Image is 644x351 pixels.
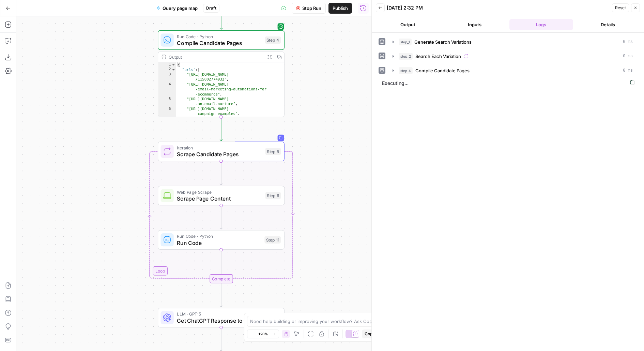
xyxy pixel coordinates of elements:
[177,150,262,158] span: Scrape Candidate Pages
[158,82,176,97] div: 4
[158,97,176,106] div: 5
[414,39,472,45] span: Generate Search Variations
[158,308,285,327] div: LLM · GPT-5Get ChatGPT Response to QueryStep 10
[158,116,176,126] div: 7
[399,67,413,74] span: step_4
[220,161,222,185] g: Edge from step_5 to step_6
[158,62,176,67] div: 1
[623,39,633,45] span: 0 ms
[177,317,260,325] span: Get ChatGPT Response to Query
[177,189,262,195] span: Web Page Scrape
[302,5,321,12] span: Stop Run
[388,36,637,47] button: 0 ms
[177,39,261,47] span: Compile Candidate Pages
[177,239,261,247] span: Run Code
[177,194,262,203] span: Scrape Page Content
[163,5,198,12] span: Query page map
[158,274,285,283] div: Complete
[264,236,281,244] div: Step 11
[177,145,262,151] span: Iteration
[399,39,412,45] span: step_1
[365,331,375,337] span: Copy
[388,65,637,76] button: 0 ms
[292,3,326,14] button: Stop Run
[177,311,260,317] span: LLM · GPT-5
[152,3,202,14] button: Query page map
[258,331,268,337] span: 120%
[415,67,470,74] span: Compile Candidate Pages
[158,67,176,72] div: 2
[333,5,348,12] span: Publish
[220,117,222,141] g: Edge from step_4 to step_5
[158,142,285,161] div: LoopIterationScrape Candidate PagesStep 5
[328,3,352,14] button: Publish
[158,72,176,82] div: 3
[362,330,378,338] button: Copy
[265,192,281,200] div: Step 6
[615,5,626,11] span: Reset
[171,62,176,67] span: Toggle code folding, rows 1 through 15
[380,78,637,89] span: Executing...
[158,30,285,117] div: Run Code · PythonCompile Candidate PagesStep 4Output{ "urls":[ "[URL][DOMAIN_NAME] /115002774932"...
[206,5,216,11] span: Draft
[265,36,281,44] div: Step 4
[171,67,176,72] span: Toggle code folding, rows 2 through 13
[509,19,573,30] button: Logs
[158,106,176,116] div: 6
[158,230,285,250] div: Run Code · PythonRun CodeStep 11
[220,205,222,229] g: Edge from step_6 to step_11
[210,274,233,283] div: Complete
[388,51,637,62] button: 0 ms
[177,233,261,239] span: Run Code · Python
[612,3,629,12] button: Reset
[158,186,285,206] div: Web Page ScrapeScrape Page ContentStep 6
[265,148,281,155] div: Step 5
[220,5,222,30] g: Edge from step_2-iteration-end to step_4
[415,53,461,60] span: Search Each Variation
[376,19,440,30] button: Output
[399,53,413,60] span: step_2
[443,19,507,30] button: Inputs
[623,68,633,74] span: 0 ms
[169,54,262,60] div: Output
[576,19,640,30] button: Details
[220,283,222,307] g: Edge from step_5-iteration-end to step_10
[623,53,633,59] span: 0 ms
[177,33,261,40] span: Run Code · Python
